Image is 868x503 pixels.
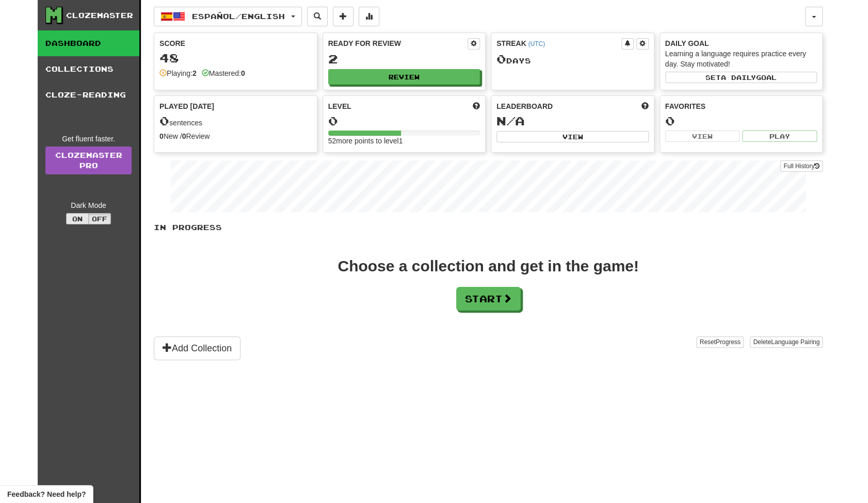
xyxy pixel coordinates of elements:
[359,7,379,26] button: More stats
[780,160,823,172] button: Full History
[333,7,353,26] button: Add sentence to collection
[38,30,139,56] a: Dashboard
[159,131,312,141] div: New / Review
[716,338,741,346] span: Progress
[742,131,817,142] button: Play
[665,38,817,48] div: Daily Goal
[154,222,823,233] p: In Progress
[154,336,240,360] button: Add Collection
[159,115,312,128] div: sentences
[337,258,638,274] div: Choose a collection and get in the game!
[7,489,86,499] span: Open feedback widget
[665,72,817,83] button: Seta dailygoal
[45,147,132,174] a: ClozemasterPro
[473,101,480,111] span: Score more points to level up
[45,134,132,144] div: Get fluent faster.
[328,101,351,111] span: Level
[159,132,164,140] strong: 0
[496,113,525,128] span: N/A
[159,101,214,111] span: Played [DATE]
[496,101,553,111] span: Leaderboard
[750,336,823,348] button: DeleteLanguage Pairing
[328,69,480,85] button: Review
[66,10,133,21] div: Clozemaster
[202,68,245,78] div: Mastered:
[38,56,139,82] a: Collections
[328,53,480,66] div: 2
[665,131,740,142] button: View
[159,38,312,48] div: Score
[241,69,245,77] strong: 0
[721,74,756,81] span: a daily
[496,38,621,48] div: Streak
[154,7,302,26] button: Español/English
[496,131,649,142] button: View
[496,53,649,66] div: Day s
[665,101,817,111] div: Favorites
[456,287,521,311] button: Start
[88,213,111,224] button: Off
[696,336,743,348] button: ResetProgress
[665,115,817,127] div: 0
[45,200,132,210] div: Dark Mode
[38,82,139,108] a: Cloze-Reading
[496,52,506,66] span: 0
[528,40,544,47] a: (UTC)
[307,7,328,26] button: Search sentences
[66,213,89,224] button: On
[159,68,197,78] div: Playing:
[328,136,480,146] div: 52 more points to level 1
[328,38,468,48] div: Ready for Review
[771,338,819,346] span: Language Pairing
[192,12,285,21] span: Español / English
[665,48,817,69] div: Learning a language requires practice every day. Stay motivated!
[182,132,186,140] strong: 0
[159,113,169,128] span: 0
[192,69,197,77] strong: 2
[641,101,649,111] span: This week in points, UTC
[328,115,480,127] div: 0
[159,52,312,64] div: 48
